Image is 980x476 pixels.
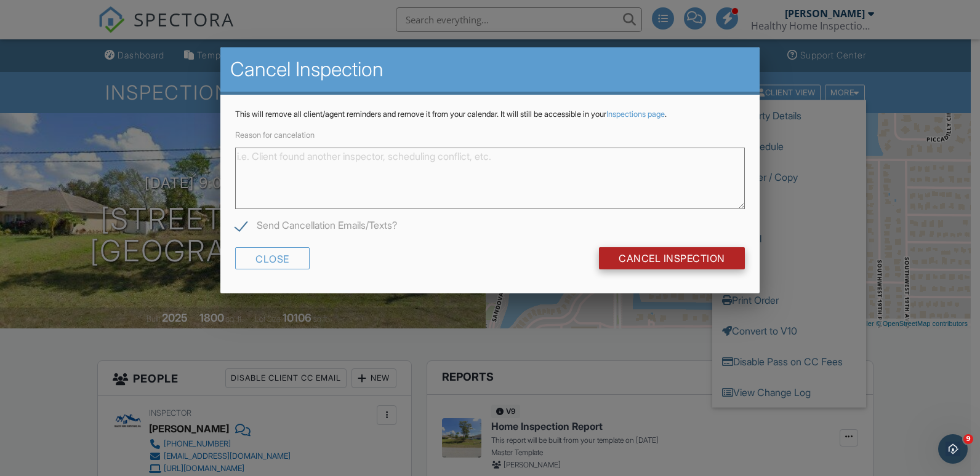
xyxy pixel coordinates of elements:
[235,220,397,235] label: Send Cancellation Emails/Texts?
[963,434,973,444] span: 9
[606,109,665,119] a: Inspections page
[235,130,315,140] label: Reason for cancelation
[230,57,750,82] h2: Cancel Inspection
[235,109,745,119] p: This will remove all client/agent reminders and remove it from your calendar. It will still be ac...
[938,434,968,464] iframe: Intercom live chat
[599,247,745,269] input: Cancel Inspection
[235,247,310,269] div: Close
